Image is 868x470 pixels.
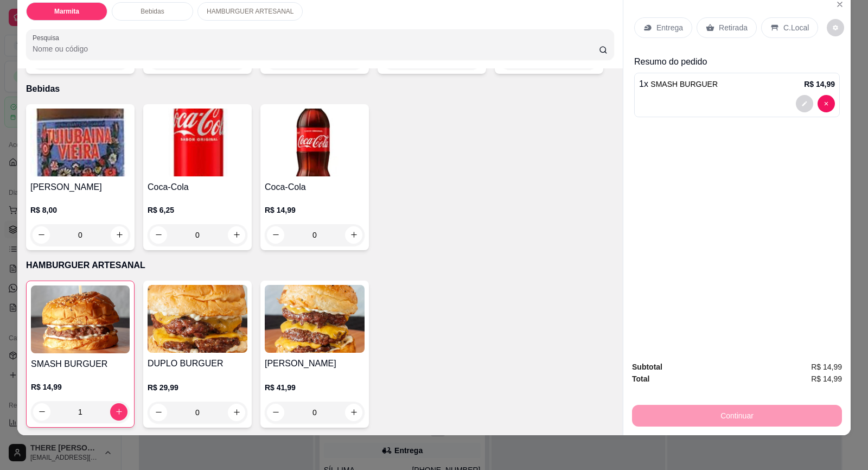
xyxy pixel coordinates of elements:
button: increase-product-quantity [111,226,128,244]
button: increase-product-quantity [228,404,245,421]
button: decrease-product-quantity [150,404,167,421]
p: Entrega [656,22,683,33]
h4: [PERSON_NAME] [265,357,365,370]
img: product-image [265,285,365,353]
p: C.Local [783,22,809,33]
p: HAMBURGUER ARTESANAL [26,259,614,272]
img: product-image [148,285,247,353]
img: product-image [30,109,130,176]
p: R$ 14,99 [31,382,130,392]
h4: [PERSON_NAME] [30,181,130,194]
h4: SMASH BURGUER [31,358,130,371]
button: increase-product-quantity [228,226,245,244]
strong: Subtotal [632,363,662,371]
p: R$ 14,99 [804,79,835,90]
button: decrease-product-quantity [827,19,844,36]
p: R$ 6,25 [148,205,247,215]
h4: Coca-Cola [265,181,365,194]
p: Retirada [719,22,748,33]
button: increase-product-quantity [345,226,362,244]
button: increase-product-quantity [345,404,362,421]
span: R$ 14,99 [811,373,842,385]
span: SMASH BURGUER [650,80,718,88]
p: R$ 29,99 [148,382,247,393]
img: product-image [148,109,247,176]
input: Pesquisa [33,43,599,54]
button: decrease-product-quantity [796,95,813,112]
button: decrease-product-quantity [33,226,50,244]
p: R$ 14,99 [265,205,365,215]
h4: DUPLO BURGUER [148,357,247,370]
p: Marmita [54,7,79,16]
img: product-image [265,109,365,176]
button: decrease-product-quantity [818,95,835,112]
button: decrease-product-quantity [267,404,284,421]
p: Bebidas [141,7,164,16]
p: R$ 41,99 [265,382,365,393]
p: HAMBURGUER ARTESANAL [207,7,293,16]
label: Pesquisa [33,33,63,42]
p: Resumo do pedido [634,55,840,68]
h4: Coca-Cola [148,181,247,194]
p: R$ 8,00 [30,205,130,215]
button: decrease-product-quantity [267,226,284,244]
p: Bebidas [26,82,614,96]
span: R$ 14,99 [811,361,842,373]
button: decrease-product-quantity [150,226,167,244]
img: product-image [31,285,130,353]
strong: Total [632,374,649,383]
p: 1 x [639,78,718,91]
